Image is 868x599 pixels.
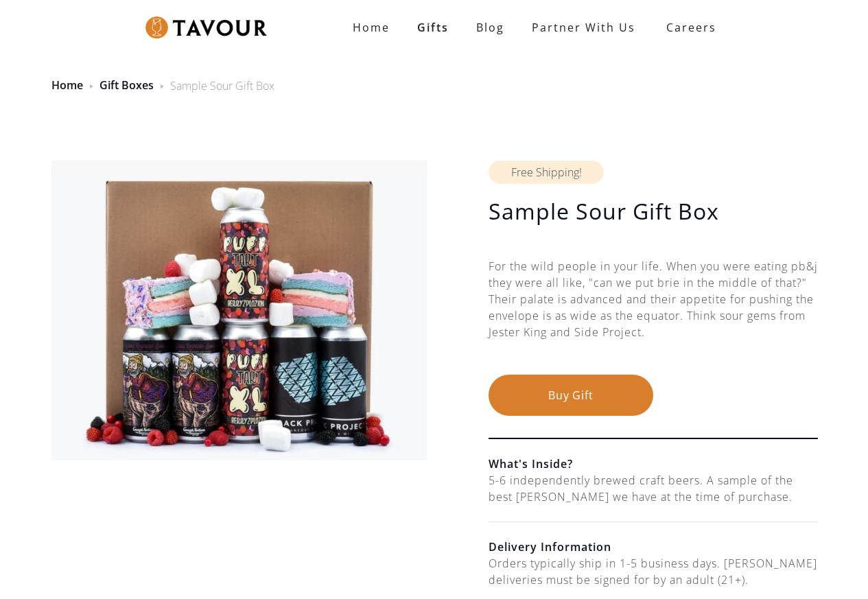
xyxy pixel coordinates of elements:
a: Gift Boxes [99,78,154,93]
a: partner with us [518,14,649,41]
div: Sample Sour Gift Box [170,78,274,94]
a: Blog [462,14,518,41]
a: Home [51,78,83,93]
h1: Sample Sour Gift Box [489,198,818,225]
h6: Delivery Information [489,539,818,555]
a: Home [339,14,403,41]
div: Orders typically ship in 1-5 business days. [PERSON_NAME] deliveries must be signed for by an adu... [489,555,818,588]
div: Free Shipping! [489,161,604,184]
div: For the wild people in your life. When you were eating pb&j they were all like, "can we put brie ... [489,258,818,375]
strong: Careers [666,14,716,41]
h6: What's Inside? [489,456,818,472]
a: Gifts [403,14,462,41]
strong: Home [353,20,390,35]
a: Careers [649,8,727,47]
div: 5-6 independently brewed craft beers. A sample of the best [PERSON_NAME] we have at the time of p... [489,472,818,505]
button: Buy Gift [489,375,653,416]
